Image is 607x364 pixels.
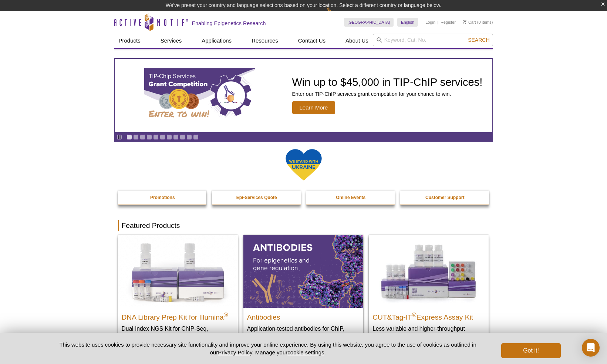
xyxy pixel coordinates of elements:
a: [GEOGRAPHIC_DATA] [344,18,394,27]
strong: Customer Support [425,195,464,200]
sup: ® [224,311,228,318]
img: TIP-ChIP Services Grant Competition [144,68,255,123]
h2: Antibodies [247,310,360,321]
a: Go to slide 9 [180,134,185,140]
a: Resources [247,34,283,48]
a: Login [425,20,435,25]
a: Online Events [306,191,396,205]
a: English [397,18,418,27]
li: (0 items) [463,18,493,27]
a: TIP-ChIP Services Grant Competition Win up to $45,000 in TIP-ChIP services! Enter our TIP-ChIP se... [115,59,492,132]
a: Epi-Services Quote [212,191,301,205]
h2: DNA Library Prep Kit for Illumina [122,310,234,321]
a: Go to slide 7 [166,134,172,140]
a: Go to slide 11 [193,134,199,140]
p: Application-tested antibodies for ChIP, CUT&Tag, and CUT&RUN. [247,325,360,340]
strong: Online Events [336,195,365,200]
a: Go to slide 3 [140,134,145,140]
a: Toggle autoplay [117,134,122,140]
a: Contact Us [294,34,330,48]
span: Search [468,37,489,43]
strong: Promotions [150,195,175,200]
img: All Antibodies [243,235,363,307]
a: Customer Support [400,191,490,205]
input: Keyword, Cat. No. [373,34,493,46]
a: Services [156,34,186,48]
a: Go to slide 6 [160,134,165,140]
a: Go to slide 8 [173,134,179,140]
h2: Win up to $45,000 in TIP-ChIP services! [292,77,483,88]
a: Go to slide 5 [153,134,159,140]
p: This website uses cookies to provide necessary site functionality and improve your online experie... [47,341,489,356]
p: Dual Index NGS Kit for ChIP-Seq, CUT&RUN, and ds methylated DNA assays. [122,325,234,347]
img: Your Cart [463,20,466,24]
a: Go to slide 2 [133,134,139,140]
a: Privacy Policy [218,349,252,355]
button: cookie settings [287,349,324,355]
div: Open Intercom Messenger [582,339,600,357]
img: Change Here [326,6,346,23]
article: TIP-ChIP Services Grant Competition [115,59,492,132]
a: About Us [341,34,373,48]
h2: Enabling Epigenetics Research [192,20,266,27]
a: All Antibodies Antibodies Application-tested antibodies for ChIP, CUT&Tag, and CUT&RUN. [243,235,363,347]
a: Go to slide 1 [127,134,132,140]
img: DNA Library Prep Kit for Illumina [118,235,238,307]
span: Learn More [292,101,335,114]
a: Products [114,34,145,48]
p: Enter our TIP-ChIP services grant competition for your chance to win. [292,91,483,97]
a: CUT&Tag-IT® Express Assay Kit CUT&Tag-IT®Express Assay Kit Less variable and higher-throughput ge... [369,235,489,347]
a: Applications [197,34,236,48]
h2: Featured Products [118,220,489,231]
a: DNA Library Prep Kit for Illumina DNA Library Prep Kit for Illumina® Dual Index NGS Kit for ChIP-... [118,235,238,354]
a: Register [441,20,456,25]
a: Go to slide 10 [186,134,192,140]
sup: ® [412,311,417,318]
a: Promotions [118,191,208,205]
img: We Stand With Ukraine [285,148,322,181]
a: Cart [463,20,476,25]
li: | [438,18,439,27]
a: Go to slide 4 [146,134,152,140]
p: Less variable and higher-throughput genome-wide profiling of histone marks​. [372,325,485,340]
button: Got it! [501,343,560,358]
h2: CUT&Tag-IT Express Assay Kit [372,310,485,321]
img: CUT&Tag-IT® Express Assay Kit [369,235,489,307]
button: Search [466,37,492,43]
strong: Epi-Services Quote [236,195,277,200]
